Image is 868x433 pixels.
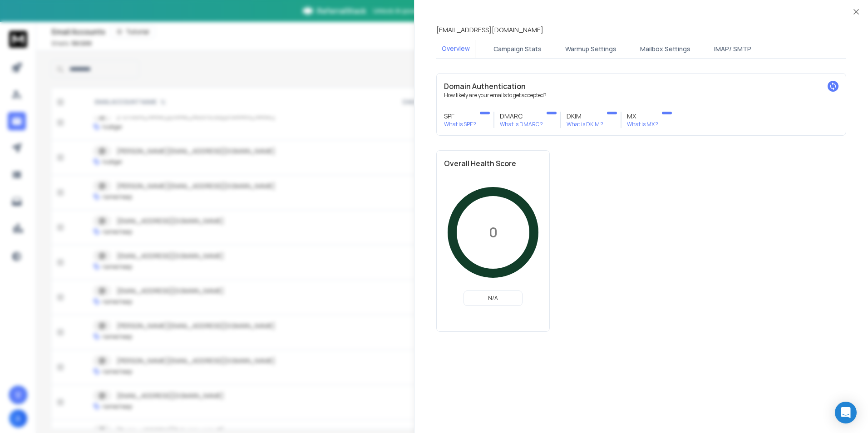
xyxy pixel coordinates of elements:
h2: Overall Health Score [444,158,542,169]
h3: SPF [444,112,476,121]
p: N/A [468,295,518,302]
button: Overview [436,39,475,59]
button: IMAP/ SMTP [709,39,757,59]
h3: DMARC [500,112,543,121]
button: Campaign Stats [488,39,547,59]
p: What is DKIM ? [567,121,603,128]
h3: MX [627,112,658,121]
p: What is MX ? [627,121,658,128]
p: What is DMARC ? [500,121,543,128]
p: [EMAIL_ADDRESS][DOMAIN_NAME] [436,25,543,34]
button: Mailbox Settings [635,39,696,59]
h3: DKIM [567,112,603,121]
div: Open Intercom Messenger [835,402,857,423]
h2: Domain Authentication [444,81,838,92]
p: 0 [489,224,498,241]
button: Warmup Settings [560,39,622,59]
p: What is SPF ? [444,121,476,128]
p: How likely are your emails to get accepted? [444,92,838,99]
